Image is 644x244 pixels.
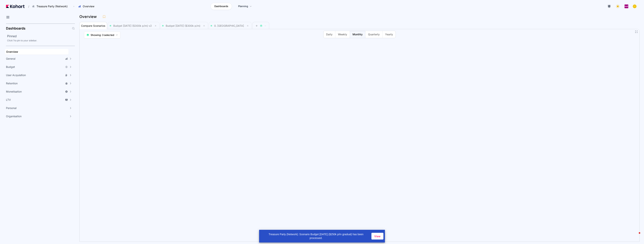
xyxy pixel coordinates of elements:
a: Planning [234,3,256,10]
button: Monthly [350,31,365,38]
img: Kohort logo [6,5,25,8]
span: / [25,4,29,8]
span: Dashboards [214,4,228,8]
span: Compare Scenarios [81,24,105,27]
button: Treasure Party (Network) [30,3,72,10]
button: Showing: 3 selected [84,31,120,39]
div: Treasure Party (Network): Scenario Budget [DATE] ($250k p/m gradual) has been processed. [259,230,371,243]
button: Quarterly [365,31,382,38]
span: Organisation [6,114,22,118]
button: Overview [76,3,98,10]
span: Yearly [385,33,393,36]
span: Treasure Party (Network) [37,4,68,8]
span: User Acquisition [6,73,26,77]
span: Monthly [353,33,363,36]
span: Budget [DATE] ($300k p/m) v2 [113,24,152,27]
button: View [371,233,383,240]
div: Click to pin to your sidebar. [7,39,75,42]
iframe: Intercom live chat [631,231,640,240]
span: View [374,234,381,238]
span: Overview [83,4,94,8]
span: 0. [GEOGRAPHIC_DATA] [214,24,244,27]
a: Dashboards [210,3,232,10]
span: Personal [6,106,16,110]
span: Budget [DATE] ($300k p/m) [166,24,200,27]
span: Quarterly [368,33,380,36]
h2: Dashboards [6,27,25,30]
span: Overview [6,50,18,53]
span: LTV [6,98,11,102]
span: Retention [6,82,18,85]
span: General [6,57,15,61]
button: Fullscreen [635,30,638,33]
h2: Pinned [7,34,75,38]
span: Weekly [338,33,347,36]
span: Daily [326,33,332,36]
span: Monetisation [6,90,22,93]
span: › [73,5,75,8]
a: Overview [5,49,69,55]
span: Planning [238,4,248,8]
button: Yearly [382,31,396,38]
span: Budget [6,65,15,69]
button: Daily [323,31,335,38]
span: Showing: 3 selected [91,33,114,37]
button: Weekly [335,31,350,38]
h3: Overview [79,15,99,19]
img: logo_PlayQ_20230721100321046856.png [625,4,628,8]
